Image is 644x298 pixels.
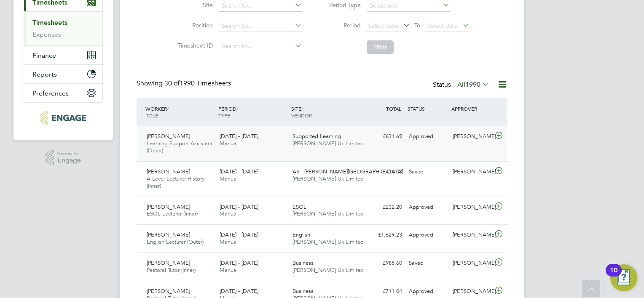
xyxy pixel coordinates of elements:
label: Position [175,21,213,29]
span: 30 of [164,79,180,88]
span: Powered by [57,150,81,157]
div: £232.20 [362,200,405,214]
input: Search for... [219,20,302,32]
button: Filter [367,40,394,54]
button: Finance [24,46,102,64]
span: A Level Lecturer History (Inner) [147,175,204,189]
div: Approved [405,200,449,214]
span: ESOL Lecturer (Inner) [147,210,198,217]
span: 1990 [465,80,480,89]
div: WORKER [143,101,216,123]
span: Manual [220,175,238,182]
span: Select date [427,22,458,29]
span: To [412,20,423,31]
span: [PERSON_NAME] Uk Limited [292,238,364,245]
input: Search for... [219,40,302,52]
span: ESOL [292,203,306,210]
span: Manual [220,140,238,147]
span: [PERSON_NAME] [147,133,190,140]
span: [PERSON_NAME] Uk Limited [292,210,364,217]
div: Approved [405,228,449,242]
label: Timesheet ID [175,42,213,49]
span: TYPE [218,112,230,119]
span: Pastoral Tutor (Inner) [147,266,196,274]
span: Manual [220,210,238,217]
span: ROLE [145,112,158,119]
a: Timesheets [32,19,67,27]
span: / [236,105,238,112]
span: [PERSON_NAME] [147,168,190,175]
span: VENDOR [291,112,312,119]
label: Period [323,21,361,29]
a: Powered byEngage [46,150,81,166]
button: Reports [24,65,102,83]
span: / [301,105,303,112]
div: [PERSON_NAME] [449,165,493,179]
span: Learning Support Assistant (Outer) [147,140,212,154]
span: TOTAL [386,105,401,112]
span: Supported Learning [292,133,341,140]
div: SITE [289,101,362,123]
div: APPROVER [449,101,493,116]
span: Finance [32,51,56,59]
div: [PERSON_NAME] [449,130,493,144]
span: Reports [32,70,57,78]
span: Select date [368,22,398,29]
div: [PERSON_NAME] [449,228,493,242]
label: All [457,80,489,89]
div: Timesheets [24,11,102,45]
div: Status [433,79,491,91]
span: Business [292,287,314,295]
label: Site [175,1,213,9]
div: Approved [405,130,449,144]
label: Period Type [323,1,361,9]
span: English [292,231,310,238]
div: £621.69 [362,130,405,144]
div: Saved [405,165,449,179]
span: / [167,105,169,112]
span: Preferences [32,89,69,97]
span: [DATE] - [DATE] [220,133,258,140]
span: [PERSON_NAME] Uk Limited [292,266,364,274]
a: Go to home page [24,111,103,125]
div: STATUS [405,101,449,116]
span: [PERSON_NAME] [147,231,190,238]
span: [DATE] - [DATE] [220,168,258,175]
span: [PERSON_NAME] Uk Limited [292,175,364,182]
div: Showing [137,79,233,88]
span: Business [292,259,314,266]
a: Expenses [32,30,61,38]
div: 10 [610,270,617,281]
div: Saved [405,256,449,270]
div: £411.03 [362,165,405,179]
span: AS - [PERSON_NAME][GEOGRAPHIC_DATA] [292,168,403,175]
button: Preferences [24,84,102,102]
div: [PERSON_NAME] [449,200,493,214]
span: [DATE] - [DATE] [220,259,258,266]
span: Manual [220,266,238,274]
span: [PERSON_NAME] [147,259,190,266]
div: £985.60 [362,256,405,270]
span: [PERSON_NAME] [147,287,190,295]
div: PERIOD [216,101,289,123]
div: £1,629.23 [362,228,405,242]
span: [PERSON_NAME] [147,203,190,210]
span: [DATE] - [DATE] [220,203,258,210]
span: Engage [57,157,81,164]
span: English Lecturer (Outer) [147,238,204,245]
span: [DATE] - [DATE] [220,287,258,295]
img: morganhunt-logo-retina.png [40,111,86,125]
span: [DATE] - [DATE] [220,231,258,238]
span: Manual [220,238,238,245]
span: [PERSON_NAME] Uk Limited [292,140,364,147]
div: [PERSON_NAME] [449,256,493,270]
span: 1990 Timesheets [164,79,231,88]
button: Open Resource Center, 10 new notifications [610,264,637,291]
